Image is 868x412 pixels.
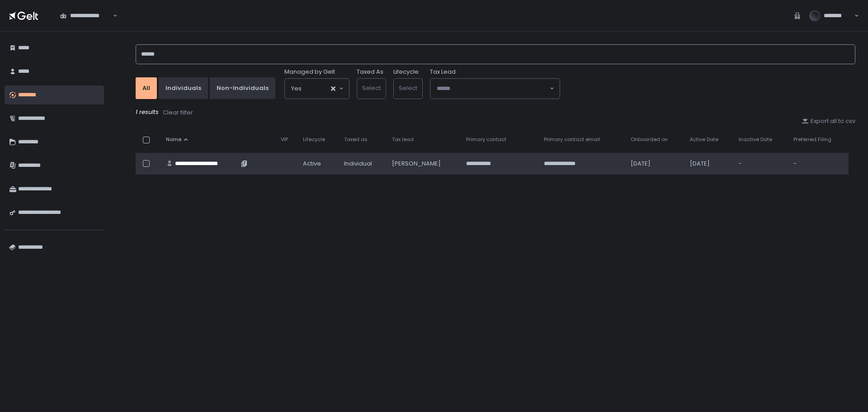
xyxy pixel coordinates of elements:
[303,136,325,143] span: Lifecycle
[393,68,419,76] label: Lifecycle
[166,136,181,143] span: Name
[437,84,549,93] input: Search for option
[284,68,335,76] span: Managed by Gelt
[392,136,414,143] span: Tax lead
[162,108,193,117] button: Clear filter
[291,84,302,93] span: Yes
[357,68,383,76] label: Taxed As
[285,79,349,99] div: Search for option
[793,160,843,168] div: -
[631,136,668,143] span: Onboarded on
[362,84,381,92] span: Select
[690,160,728,168] div: [DATE]
[739,160,783,168] div: -
[430,68,456,76] span: Tax Lead
[344,136,368,143] span: Taxed as
[302,84,330,93] input: Search for option
[392,160,455,168] div: [PERSON_NAME]
[142,84,150,92] div: All
[159,77,208,99] button: Individuals
[136,108,855,117] div: 1 results
[344,160,381,168] div: Individual
[54,6,118,25] div: Search for option
[331,86,335,91] button: Clear Selected
[399,84,417,92] span: Select
[690,136,718,143] span: Active Date
[163,109,193,117] div: Clear filter
[739,136,772,143] span: Inactive Date
[210,77,275,99] button: Non-Individuals
[136,77,157,99] button: All
[281,136,288,143] span: VIP
[165,84,201,92] div: Individuals
[631,160,679,168] div: [DATE]
[802,117,855,125] button: Export all to csv
[793,136,831,143] span: Preferred Filing
[217,84,269,92] div: Non-Individuals
[466,136,506,143] span: Primary contact
[303,160,321,168] span: active
[544,136,600,143] span: Primary contact email
[430,79,560,99] div: Search for option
